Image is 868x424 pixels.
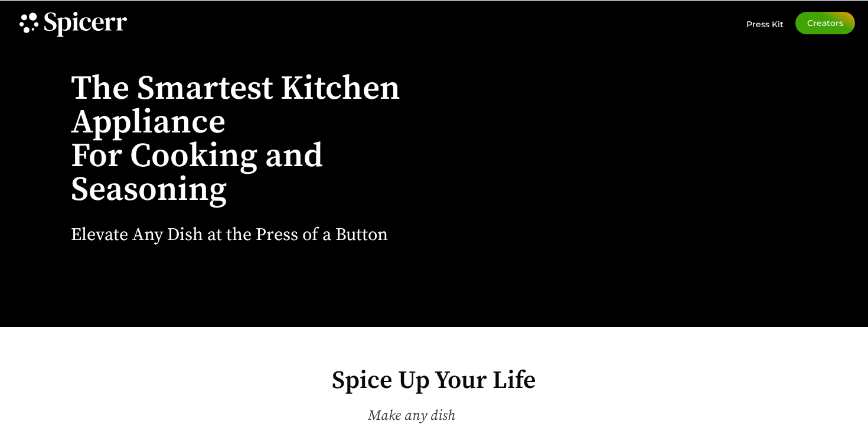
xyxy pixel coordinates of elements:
[746,19,784,30] span: Press Kit
[746,12,784,30] a: Press Kit
[71,72,401,207] h1: The Smartest Kitchen Appliance For Cooking and Seasoning
[50,368,818,393] h2: Spice Up Your Life
[795,12,855,34] a: Creators
[807,19,843,27] span: Creators
[71,226,388,244] h2: Elevate Any Dish at the Press of a Button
